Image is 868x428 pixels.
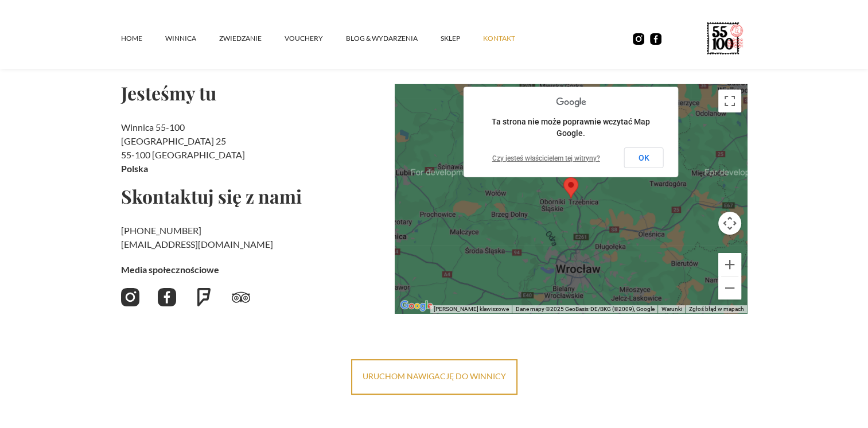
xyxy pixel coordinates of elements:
[121,84,386,102] h2: Jesteśmy tu
[718,277,741,299] button: Pomniejsz
[688,306,744,312] a: Zgłoś błąd w mapach
[718,253,741,276] button: Powiększ
[121,239,273,250] a: [EMAIL_ADDRESS][DOMAIN_NAME]
[661,306,682,312] a: Warunki (otwiera się w nowej karcie)
[624,147,664,168] button: OK
[121,187,386,205] h2: Skontaktuj się z nami
[718,90,741,112] button: Włącz widok pełnoekranowy
[492,117,650,138] span: Ta strona nie może poprawnie wczytać Map Google.
[483,21,538,56] a: kontakt
[121,120,386,176] h2: Winnica 55-100 [GEOGRAPHIC_DATA] 25 55-100 [GEOGRAPHIC_DATA]
[165,21,219,56] a: winnica
[492,154,600,162] a: Czy jesteś właścicielem tej witryny?
[563,177,578,199] div: Map pin
[346,21,441,56] a: Blog & Wydarzenia
[515,306,654,312] span: Dane mapy ©2025 GeoBasis-DE/BKG (©2009), Google
[121,225,201,236] a: [PHONE_NUMBER]
[351,359,517,395] a: uruchom nawigację do winnicy
[398,298,435,313] a: Pokaż ten obszar w Mapach Google (otwiera się w nowym oknie)
[718,212,741,235] button: Sterowanie kamerą na mapie
[121,224,386,251] h2: ‍
[285,21,346,56] a: vouchery
[433,305,508,313] button: Skróty klawiszowe
[121,163,148,174] strong: Polska
[398,298,435,313] img: Google
[441,21,483,56] a: SKLEP
[121,21,165,56] a: Home
[219,21,285,56] a: ZWIEDZANIE
[121,264,219,275] strong: Media społecznościowe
